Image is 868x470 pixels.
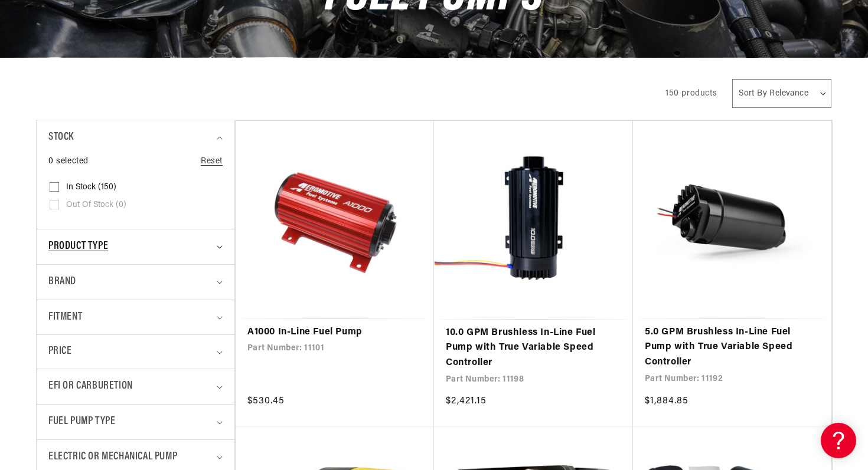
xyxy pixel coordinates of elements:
span: Price [48,344,71,360]
summary: Product type (0 selected) [48,229,223,264]
a: 5.0 GPM Brushless In-Line Fuel Pump with True Variable Speed Controller [645,325,820,370]
span: Stock [48,129,74,146]
summary: EFI or Carburetion (0 selected) [48,369,223,404]
span: Brand [48,274,76,291]
span: 150 products [665,89,717,98]
span: Electric or Mechanical Pump [48,449,177,466]
summary: Fitment (0 selected) [48,300,223,335]
span: Product type [48,238,108,255]
span: EFI or Carburetion [48,378,133,395]
a: 10.0 GPM Brushless In-Line Fuel Pump with True Variable Speed Controller [446,326,621,371]
summary: Fuel Pump Type (0 selected) [48,405,223,439]
span: Fuel Pump Type [48,413,115,430]
a: Reset [201,155,223,168]
summary: Price [48,335,223,369]
summary: Stock (0 selected) [48,120,223,155]
span: 0 selected [48,155,89,168]
span: Out of stock (0) [66,200,126,211]
span: Fitment [48,309,82,326]
summary: Brand (0 selected) [48,265,223,300]
a: A1000 In-Line Fuel Pump [247,325,422,340]
span: In stock (150) [66,182,116,193]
